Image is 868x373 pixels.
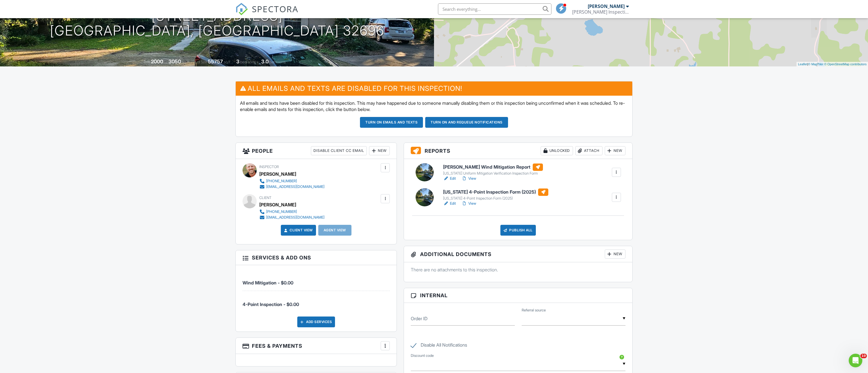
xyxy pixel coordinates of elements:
a: © OpenStreetMap contributors [824,62,867,66]
label: Order ID [411,315,427,322]
div: [PERSON_NAME] [259,170,296,178]
div: [PHONE_NUMBER] [266,209,297,214]
h3: People [236,143,397,159]
button: Turn on and Requeue Notifications [425,117,508,128]
a: Leaflet [798,62,807,66]
div: 55757 [208,58,223,64]
div: [PERSON_NAME] [588,3,625,9]
div: 3 [236,58,239,64]
h3: Internal [404,288,632,303]
span: Built [144,60,150,64]
a: [EMAIL_ADDRESS][DOMAIN_NAME] [259,215,325,220]
a: View [462,176,476,181]
button: Turn on emails and texts [360,117,423,128]
div: Unlocked [541,146,573,155]
span: 4-Point Inspection - $0.00 [243,301,299,307]
div: 2000 [151,58,163,64]
a: Edit [443,201,456,206]
div: Add Services [297,317,335,327]
div: [EMAIL_ADDRESS][DOMAIN_NAME] [266,185,325,189]
span: bathrooms [269,60,286,64]
span: 10 [860,354,867,358]
h6: [PERSON_NAME] Wind Mitigation Report [443,164,543,171]
div: [EMAIL_ADDRESS][DOMAIN_NAME] [266,215,325,220]
a: Client View [283,227,313,233]
span: SPECTORA [252,3,298,15]
div: New [369,146,390,155]
div: [US_STATE] Uniform Mitigation Verification Inspection Form [443,171,543,176]
label: Discount code [411,353,434,358]
h6: [US_STATE] 4-Point Inspection Form (2025) [443,188,548,196]
h3: Fees & Payments [236,338,397,354]
div: New [605,146,625,155]
a: SPECTORA [235,8,298,20]
label: Disable All Notifications [411,342,467,349]
div: Attach [575,146,602,155]
a: [EMAIL_ADDRESS][DOMAIN_NAME] [259,184,325,190]
span: Inspector [259,165,279,169]
a: [PHONE_NUMBER] [259,209,325,215]
div: New [605,250,625,259]
label: Referral source [522,308,546,313]
p: All emails and texts have been disabled for this inspection. This may have happened due to someon... [240,100,628,113]
div: [PERSON_NAME] [259,200,296,209]
li: Service: Wind Mitigation [243,269,390,291]
h3: Services & Add ons [236,250,397,265]
p: There are no attachments to this inspection. [411,267,625,273]
div: | [797,62,868,67]
span: Wind Mitigation - $0.00 [243,280,293,286]
a: [PHONE_NUMBER] [259,178,325,184]
iframe: Intercom live chat [849,354,862,367]
a: [US_STATE] 4-Point Inspection Form (2025) [US_STATE] 4-Point Inspection Form (2025) [443,188,548,201]
h3: Additional Documents [404,246,632,262]
span: sq.ft. [224,60,231,64]
div: [US_STATE] 4-Point Inspection Form (2025) [443,196,548,201]
div: 3.0 [261,58,269,64]
input: Search everything... [438,3,551,15]
div: 3050 [168,58,181,64]
span: Client [259,196,271,200]
a: Edit [443,176,456,181]
div: Publish All [500,225,536,236]
li: Service: 4-Point Inspection [243,291,390,312]
h1: [STREET_ADDRESS] [GEOGRAPHIC_DATA], [GEOGRAPHIC_DATA] 32696 [50,9,384,39]
h3: Reports [404,143,632,159]
a: View [462,201,476,206]
span: sq. ft. [182,60,190,64]
a: [PERSON_NAME] Wind Mitigation Report [US_STATE] Uniform Mitigation Verification Inspection Form [443,164,543,176]
div: Garber Inspection Services [572,9,629,15]
div: [PHONE_NUMBER] [266,179,297,183]
img: The Best Home Inspection Software - Spectora [235,3,248,15]
a: © MapTiler [808,62,823,66]
div: Disable Client CC Email [311,146,367,155]
span: bedrooms [240,60,256,64]
span: Lot Size [195,60,207,64]
h3: All emails and texts are disabled for this inspection! [236,81,632,95]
